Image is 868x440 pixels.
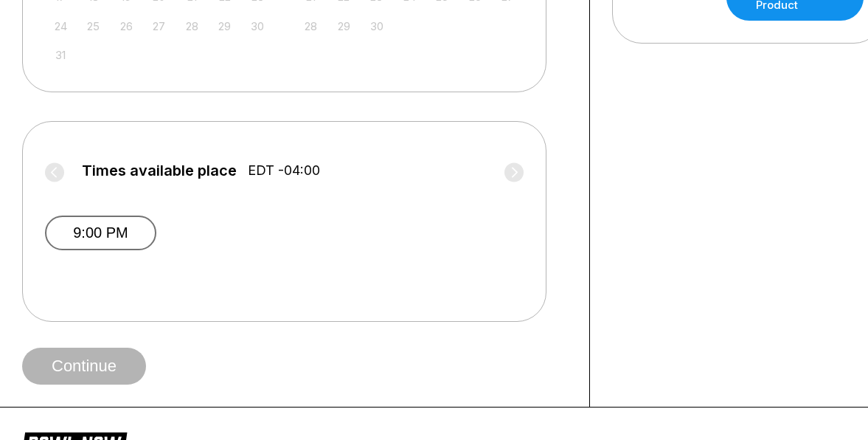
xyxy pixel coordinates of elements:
[248,16,268,36] div: Not available Saturday, August 30th, 2025
[301,16,321,36] div: Not available Sunday, September 28th, 2025
[51,45,71,65] div: Not available Sunday, August 31st, 2025
[117,16,136,36] div: Not available Tuesday, August 26th, 2025
[83,16,103,36] div: Not available Monday, August 25th, 2025
[334,16,354,36] div: Not available Monday, September 29th, 2025
[248,162,320,179] span: EDT -04:00
[149,16,169,36] div: Not available Wednesday, August 27th, 2025
[367,16,386,36] div: Not available Tuesday, September 30th, 2025
[82,162,237,179] span: Times available place
[51,16,71,36] div: Not available Sunday, August 24th, 2025
[182,16,202,36] div: Not available Thursday, August 28th, 2025
[215,16,235,36] div: Not available Friday, August 29th, 2025
[45,216,156,250] button: 9:00 PM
